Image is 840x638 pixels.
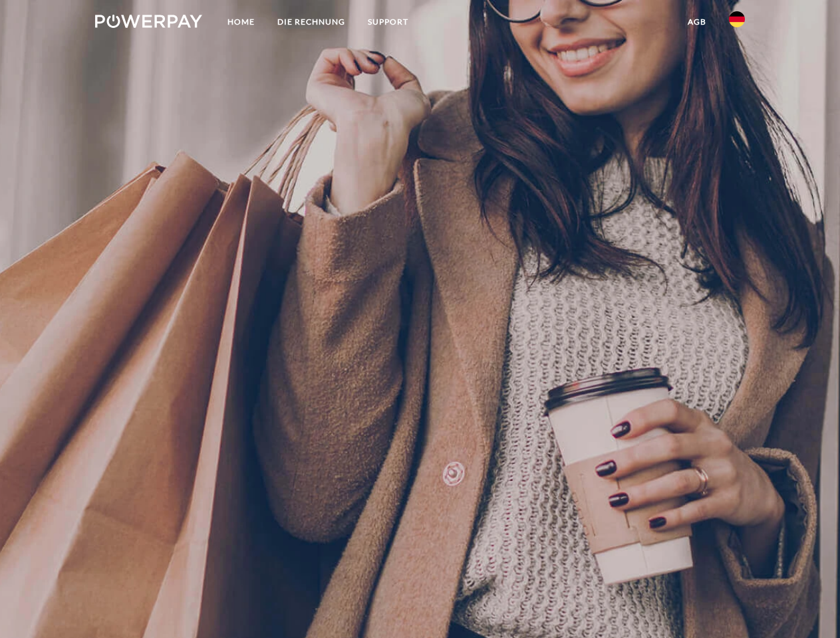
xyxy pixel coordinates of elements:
[356,10,420,34] a: SUPPORT
[676,10,718,34] a: agb
[729,11,745,27] img: de
[216,10,266,34] a: Home
[266,10,356,34] a: DIE RECHNUNG
[95,15,202,28] img: logo-powerpay-white.svg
